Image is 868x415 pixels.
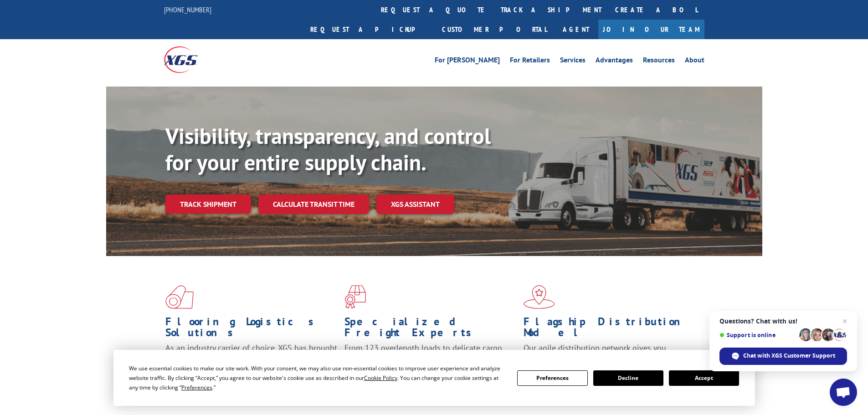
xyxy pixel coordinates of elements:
span: Preferences [181,384,212,391]
span: Our agile distribution network gives you nationwide inventory management on demand. [524,343,691,364]
span: Support is online [719,332,796,338]
a: Calculate transit time [258,195,369,214]
h1: Specialized Freight Experts [344,316,517,343]
a: Resources [643,56,675,67]
a: For Retailers [510,56,550,67]
div: Cookie Consent Prompt [113,350,755,406]
p: From 123 overlength loads to delicate cargo, our experienced staff knows the best way to move you... [344,343,517,383]
button: Preferences [517,370,587,386]
img: xgs-icon-total-supply-chain-intelligence-red [165,285,194,309]
img: xgs-icon-focused-on-flooring-red [344,285,366,309]
b: Visibility, transparency, and control for your entire supply chain. [165,122,491,176]
button: Decline [593,370,663,386]
button: Accept [669,370,739,386]
img: xgs-icon-flagship-distribution-model-red [524,285,555,309]
h1: Flooring Logistics Solutions [165,316,338,343]
span: Chat with XGS Customer Support [743,352,835,360]
span: Questions? Chat with us! [719,318,847,325]
div: We use essential cookies to make our site work. With your consent, we may also use non-essential ... [129,364,506,392]
a: Track shipment [165,195,251,214]
a: Agent [554,20,598,39]
span: As an industry carrier of choice, XGS has brought innovation and dedication to flooring logistics... [165,343,337,375]
a: Request a pickup [303,20,435,39]
span: Chat with XGS Customer Support [719,348,847,365]
a: Join Our Team [598,20,704,39]
span: Cookie Policy [364,374,397,382]
a: About [685,56,704,67]
h1: Flagship Distribution Model [524,316,696,343]
a: Services [560,56,586,67]
a: Advantages [596,56,633,67]
a: XGS ASSISTANT [376,195,454,214]
a: [PHONE_NUMBER] [164,5,211,14]
a: Open chat [830,379,857,406]
a: For [PERSON_NAME] [435,56,500,67]
a: Customer Portal [435,20,554,39]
